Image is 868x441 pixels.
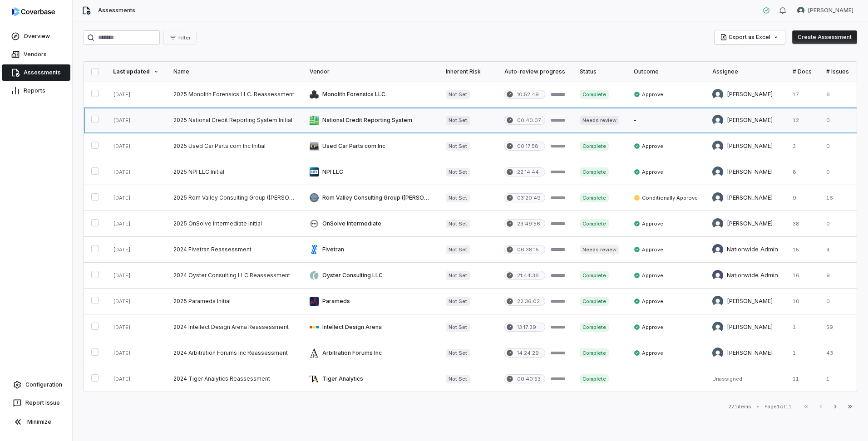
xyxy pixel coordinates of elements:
div: Inherent Risk [446,68,490,75]
img: Melanie Lorent avatar [712,192,723,203]
img: Melanie Lorent avatar [712,348,723,358]
div: 271 items [728,403,751,410]
button: Export as Excel [715,30,785,44]
button: Filter [163,31,197,44]
span: [PERSON_NAME] [808,7,853,14]
img: Nic Weilbacher avatar [712,89,723,100]
div: Outcome [634,68,698,75]
div: • [757,403,759,410]
span: Assessments [98,7,135,14]
a: Reports [2,83,70,99]
img: Nationwide Admin avatar [712,270,723,281]
img: Melanie Lorent avatar [712,167,723,177]
div: # Issues [826,68,849,75]
img: Nic Weilbacher avatar [797,7,804,14]
div: Last updated [113,68,159,75]
img: Melanie Lorent avatar [712,296,723,307]
img: Melanie Lorent avatar [712,322,723,333]
button: Report Issue [4,395,69,411]
div: Assignee [712,68,778,75]
td: - [626,108,705,133]
div: Name [173,68,295,75]
span: Filter [178,34,191,41]
td: - [626,366,705,392]
a: Vendors [2,46,70,63]
button: Nic Weilbacher avatar[PERSON_NAME] [792,4,859,17]
img: Melanie Lorent avatar [712,141,723,152]
img: logo-D7KZi-bG.svg [12,7,55,16]
a: Overview [2,28,70,44]
div: # Docs [793,68,812,75]
img: Melanie Lorent avatar [712,115,723,126]
img: Melanie Lorent avatar [712,218,723,229]
a: Assessments [2,64,70,81]
div: Auto-review progress [504,68,565,75]
button: Create Assessment [792,30,857,44]
button: Minimize [4,413,69,431]
a: Configuration [4,377,69,393]
div: Vendor [310,68,431,75]
div: Status [580,68,619,75]
div: Page 1 of 11 [764,403,792,410]
img: Nationwide Admin avatar [712,244,723,255]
